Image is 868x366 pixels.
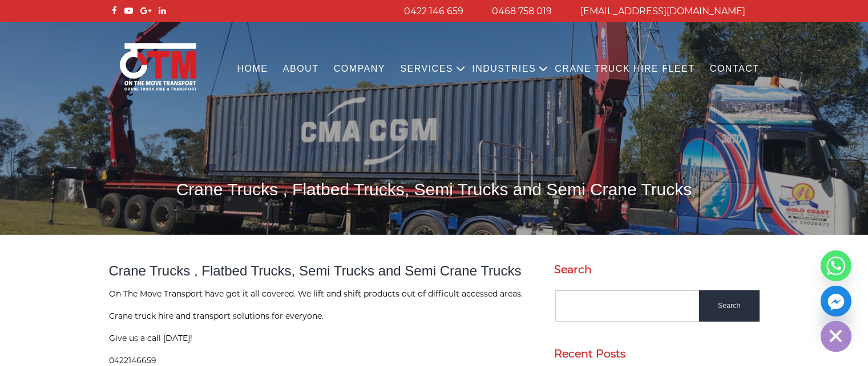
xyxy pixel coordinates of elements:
[821,286,851,316] a: Facebook_Messenger
[703,54,767,85] a: Contact
[465,54,543,85] a: Industries
[492,6,552,17] a: 0468 758 019
[404,6,463,17] a: 0422 146 659
[109,178,760,200] h1: Crane Trucks , Flatbed Trucks, Semi Trucks and Semi Crane Trucks
[118,42,199,92] img: Otmtransport
[109,287,537,301] p: On The Move Transport have got it all covered. We lift and shift products out of difficult access...
[229,54,275,85] a: Home
[699,290,760,322] input: Search
[109,263,537,279] h2: Crane Trucks , Flatbed Trucks, Semi Trucks and Semi Crane Trucks
[580,6,745,17] a: [EMAIL_ADDRESS][DOMAIN_NAME]
[276,54,326,85] a: About
[109,332,537,346] p: Give us a call [DATE]!
[109,310,537,323] p: Crane truck hire and transport solutions for everyone.
[554,347,760,360] h2: Recent Posts
[547,54,703,85] a: Crane Truck Hire Fleet
[821,250,851,281] a: Whatsapp
[393,54,461,85] a: Services
[554,263,760,276] h2: Search
[326,54,393,85] a: COMPANY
